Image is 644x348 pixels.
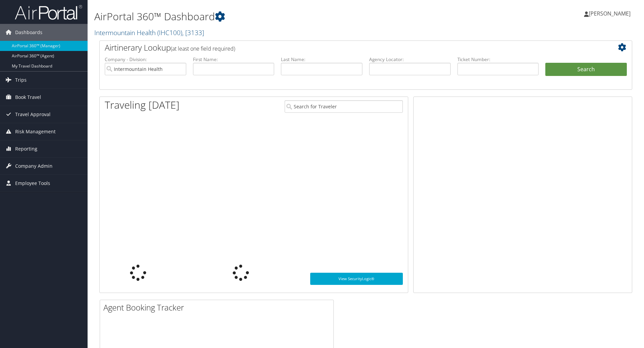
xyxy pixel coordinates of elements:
[15,106,51,123] span: Travel Approval
[15,175,50,192] span: Employee Tools
[105,42,582,53] h2: Airtinerary Lookup
[369,56,451,63] label: Agency Locator:
[157,28,182,37] span: ( IHC100 )
[182,28,204,37] span: , [ 3133 ]
[105,56,186,63] label: Company - Division:
[193,56,275,63] label: First Name:
[281,56,362,63] label: Last Name:
[103,302,333,313] h2: Agent Booking Tracker
[285,100,403,113] input: Search for Traveler
[15,24,42,41] span: Dashboards
[15,123,56,140] span: Risk Management
[15,72,27,88] span: Trips
[171,45,235,52] span: (at least one field required)
[15,89,41,106] span: Book Travel
[310,273,403,285] a: View SecurityLogic®
[457,56,539,63] label: Ticket Number:
[589,10,631,17] span: [PERSON_NAME]
[15,4,82,20] img: airportal-logo.png
[15,140,37,157] span: Reporting
[584,3,637,24] a: [PERSON_NAME]
[105,98,180,112] h1: Traveling [DATE]
[545,63,627,76] button: Search
[94,9,456,24] h1: AirPortal 360™ Dashboard
[15,158,53,175] span: Company Admin
[94,28,204,37] a: Intermountain Health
